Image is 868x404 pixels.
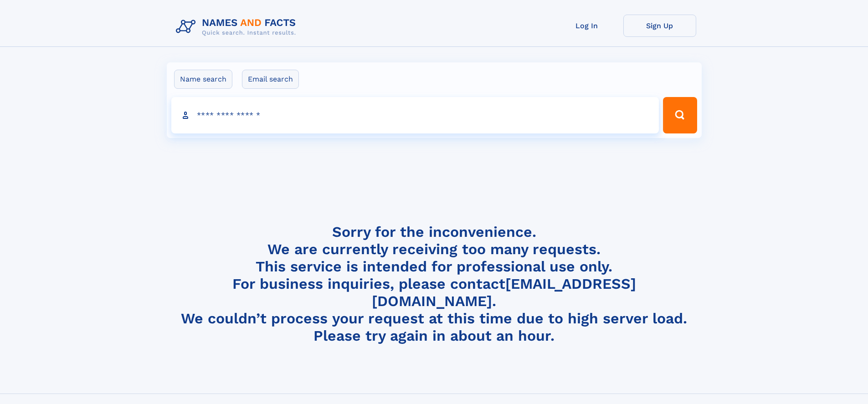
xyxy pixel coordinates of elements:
[663,97,697,133] button: Search Button
[172,223,696,345] h4: Sorry for the inconvenience. We are currently receiving too many requests. This service is intend...
[172,15,303,39] img: Logo Names and Facts
[550,15,623,37] a: Log In
[372,275,636,310] a: [EMAIL_ADDRESS][DOMAIN_NAME]
[623,15,696,37] a: Sign Up
[174,70,232,89] label: Name search
[242,70,299,89] label: Email search
[171,97,659,133] input: search input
